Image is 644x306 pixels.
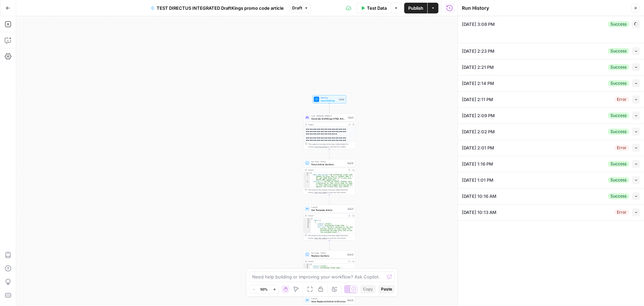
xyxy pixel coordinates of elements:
[308,260,346,263] div: Output
[311,254,345,257] span: Replace Sections
[304,225,311,226] div: 5
[292,5,302,11] span: Draft
[367,5,387,11] span: Test Data
[608,177,629,183] div: Success
[462,96,493,103] span: [DATE] 2:11 PM
[311,163,345,166] span: Parse Article Sections
[260,287,268,292] span: 50%
[308,143,354,148] div: This output is too large & has been abbreviated for review. to view the full content.
[147,3,288,13] button: TEST DIRECTUS INTEGRATED DraftKings promo code article
[304,181,310,218] div: 3
[462,64,494,71] span: [DATE] 2:21 PM
[311,297,345,300] span: Call API
[408,5,423,11] span: Publish
[357,3,391,13] button: Test Data
[309,220,311,221] span: Toggle code folding, rows 2 through 9
[608,48,629,54] div: Success
[311,208,346,212] span: Get Template Article
[462,21,495,28] span: [DATE] 3:08 PM
[329,149,330,159] g: Edge from step_9 to step_10
[347,253,354,256] div: Step 12
[608,64,629,70] div: Success
[314,237,327,239] span: Copy the output
[378,285,395,294] button: Paste
[304,265,310,267] div: 2
[321,99,337,102] span: Input Settings
[311,160,345,163] span: Run Code · Python
[304,221,311,223] div: 3
[329,195,330,205] g: Edge from step_10 to step_11
[304,174,310,181] div: 2
[304,226,311,233] div: 6
[381,286,392,292] span: Paste
[462,80,494,87] span: [DATE] 2:14 PM
[462,161,493,167] span: [DATE] 1:16 PM
[304,251,356,286] div: Run Code · PythonReplace SectionsStep 12Output{ "status":"draft", "title":"DraftKings Promo Code:...
[304,172,310,174] div: 1
[304,220,311,221] div: 2
[329,241,330,250] g: Edge from step_11 to step_12
[462,209,496,216] span: [DATE] 10:13 AM
[462,193,496,200] span: [DATE] 10:16 AM
[404,3,427,13] button: Publish
[462,144,494,151] span: [DATE] 2:01 PM
[608,21,629,27] div: Success
[347,116,354,119] div: Step 9
[462,128,495,135] span: [DATE] 2:02 PM
[462,48,494,54] span: [DATE] 2:23 PM
[608,161,629,167] div: Success
[347,299,354,302] div: Step 13
[304,267,310,269] div: 3
[314,146,327,148] span: Copy the output
[308,264,310,265] span: Toggle code folding, rows 1 through 6
[304,205,356,241] div: Call APIGet Template ArticleStep 11Output{ "data":[ { "status":"draft", "title":"DraftKings Promo...
[311,206,346,209] span: Call API
[289,4,311,12] button: Draft
[308,234,354,239] div: This output is too large & has been abbreviated for review. to view the full content.
[338,98,345,101] div: Inputs
[614,145,629,151] div: Error
[308,169,346,171] div: Output
[304,159,356,195] div: Run Code · PythonParse Article SectionsStep 10Output{ "meta_description":"No DraftKings promo cod...
[363,286,373,292] span: Copy
[462,177,493,183] span: [DATE] 1:01 PM
[308,172,310,174] span: Toggle code folding, rows 1 through 5
[360,285,376,294] button: Copy
[309,221,311,223] span: Toggle code folding, rows 3 through 8
[304,223,311,225] div: 4
[347,162,354,165] div: Step 10
[157,5,284,11] span: TEST DIRECTUS INTEGRATED DraftKings promo code article
[614,96,629,102] div: Error
[321,96,337,99] span: Workflow
[614,209,629,215] div: Error
[329,103,330,113] g: Edge from start to step_9
[308,123,346,126] div: Output
[347,207,354,210] div: Step 11
[304,264,310,265] div: 1
[311,300,345,303] span: Save Replaced Article to Directus
[608,129,629,135] div: Success
[608,80,629,86] div: Success
[308,214,346,217] div: Output
[304,95,356,103] div: WorkflowInput SettingsInputs
[311,115,346,117] span: LLM · [PERSON_NAME] 4
[608,193,629,199] div: Success
[311,252,345,254] span: Run Code · Python
[314,191,327,193] span: Copy the output
[608,113,629,119] div: Success
[311,117,346,120] span: Generate DraftKings HTML Article
[304,218,311,220] div: 1
[308,188,354,194] div: This output is too large & has been abbreviated for review. to view the full content.
[309,218,311,220] span: Toggle code folding, rows 1 through 10
[462,112,495,119] span: [DATE] 2:09 PM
